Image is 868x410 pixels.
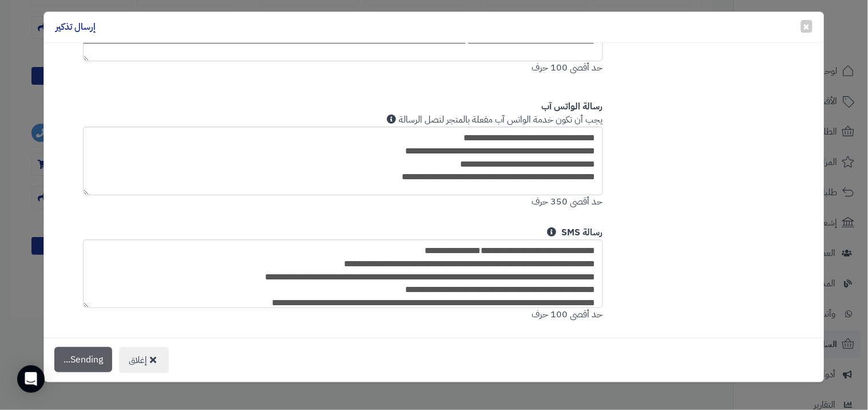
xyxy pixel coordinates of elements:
[68,17,612,74] div: حد أقصى 100 حرف
[56,21,96,34] h4: إرسال تذكير
[119,347,169,373] button: إغلاق
[76,113,603,208] p: يجب أن تكون خدمة الواتس آب مفعلة بالمتجر لتصل الرسالة حد أقصى 350 حرف
[54,347,112,372] button: Sending...
[803,18,810,35] span: ×
[542,100,603,113] b: رسالة الواتس آب
[17,365,45,393] div: Open Intercom Messenger
[562,226,603,239] b: رسالة SMS
[68,226,612,321] div: حد أقصى 100 حرف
